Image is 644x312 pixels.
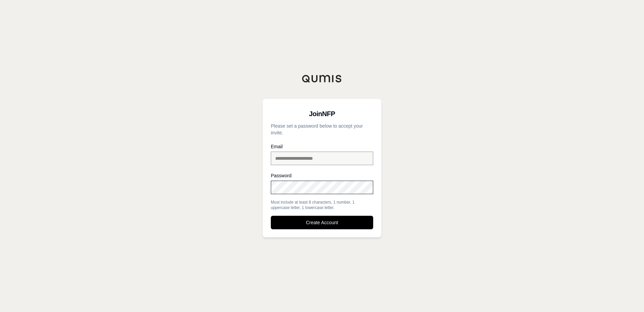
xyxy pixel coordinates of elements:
[271,107,373,121] h3: Join NFP
[271,216,373,229] button: Create Account
[271,173,373,178] label: Password
[271,144,373,149] label: Email
[271,200,373,210] div: Must include at least 8 characters, 1 number, 1 uppercase letter, 1 lowercase letter.
[302,75,342,83] img: Qumis
[271,123,373,136] p: Please set a password below to accept your invite.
